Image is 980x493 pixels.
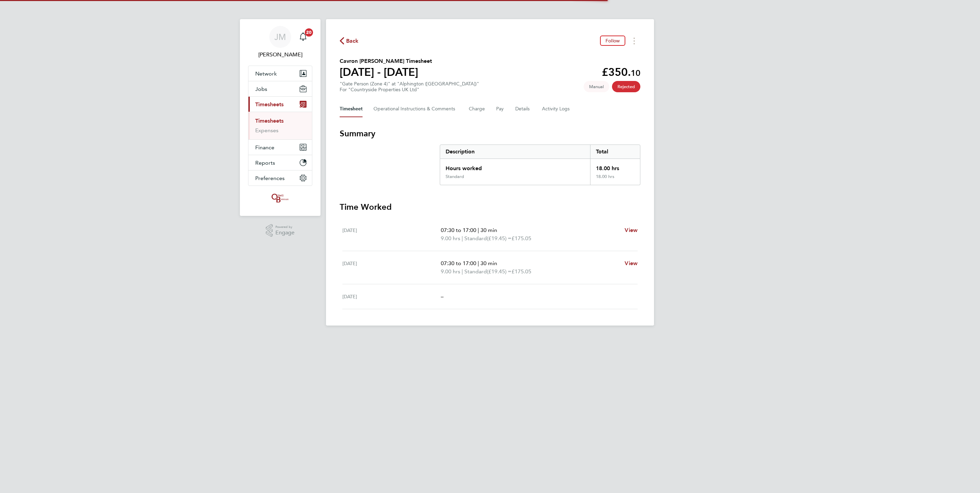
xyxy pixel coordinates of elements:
[340,87,479,93] div: For "Countryside Properties UK Ltd"
[248,140,312,155] button: Finance
[373,101,458,117] button: Operational Instructions & Comments
[305,28,313,37] span: 20
[464,234,487,243] span: Standard
[248,97,312,112] button: Timesheets
[342,259,441,276] div: [DATE]
[340,37,359,45] button: Back
[440,145,640,185] div: Summary
[462,235,463,242] span: |
[487,235,512,242] span: (£19.45) =
[255,175,285,181] span: Preferences
[441,260,476,266] span: 07:30 to 17:00
[590,174,640,185] div: 18.00 hrs
[512,268,531,275] span: £175.05
[441,235,460,242] span: 9.00 hrs
[255,127,278,134] a: Expenses
[480,227,497,233] span: 30 min
[496,101,504,117] button: Pay
[512,235,531,242] span: £175.05
[255,86,267,92] span: Jobs
[274,32,286,41] span: JM
[441,293,444,300] span: –
[480,260,497,266] span: 30 min
[340,81,479,93] div: "Gate Person (Zone 4)" at "Alphington ([GEOGRAPHIC_DATA])"
[464,268,487,276] span: Standard
[275,224,295,230] span: Powered by
[605,38,620,44] span: Follow
[255,144,274,151] span: Finance
[248,81,312,96] button: Jobs
[342,226,441,243] div: [DATE]
[625,227,638,233] span: View
[248,112,312,139] div: Timesheets
[590,159,640,174] div: 18.00 hrs
[600,36,625,46] button: Follow
[340,128,640,309] section: Timesheet
[631,68,640,78] span: 10
[248,51,312,59] span: Jack Mott
[625,260,638,266] span: View
[248,66,312,81] button: Network
[515,101,531,117] button: Details
[340,65,432,79] h1: [DATE] - [DATE]
[340,57,432,65] h2: Cavron [PERSON_NAME] Timesheet
[248,26,312,59] a: JM[PERSON_NAME]
[340,128,640,139] h3: Summary
[340,101,363,117] button: Timesheet
[441,227,476,233] span: 07:30 to 17:00
[270,193,290,204] img: oneillandbrennan-logo-retina.png
[255,70,277,77] span: Network
[275,230,295,236] span: Engage
[255,160,275,166] span: Reports
[590,145,640,159] div: Total
[625,226,638,234] a: View
[602,66,640,79] app-decimal: £350.
[266,224,295,237] a: Powered byEngage
[440,145,590,159] div: Description
[248,170,312,186] button: Preferences
[478,227,479,233] span: |
[625,259,638,268] a: View
[346,37,359,45] span: Back
[248,155,312,170] button: Reports
[542,101,571,117] button: Activity Logs
[584,81,609,92] span: This timesheet was manually created.
[342,292,441,301] div: [DATE]
[462,268,463,275] span: |
[478,260,479,266] span: |
[340,202,640,213] h3: Time Worked
[248,193,312,204] a: Go to home page
[628,36,640,46] button: Timesheets Menu
[255,101,284,108] span: Timesheets
[612,81,640,92] span: This timesheet has been rejected.
[441,268,460,275] span: 9.00 hrs
[440,159,590,174] div: Hours worked
[240,19,321,216] nav: Main navigation
[469,101,485,117] button: Charge
[296,26,310,48] a: 20
[487,268,512,275] span: (£19.45) =
[255,118,284,124] a: Timesheets
[446,174,464,179] div: Standard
